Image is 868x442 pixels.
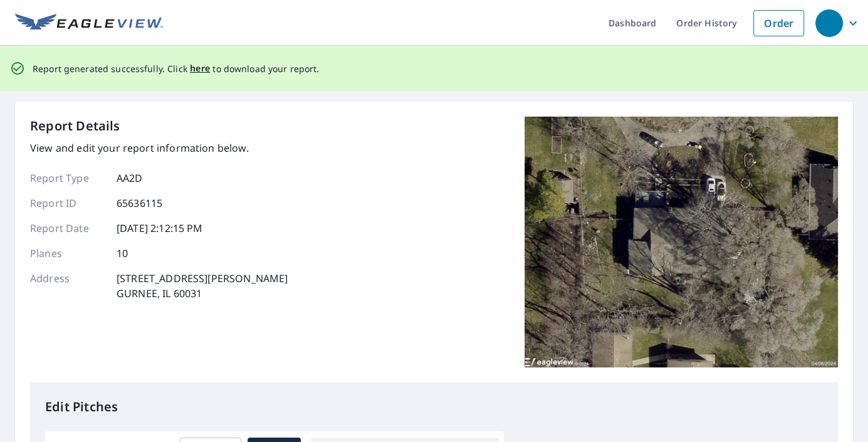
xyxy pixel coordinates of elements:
[30,140,288,155] p: View and edit your report information below.
[117,271,288,301] p: [STREET_ADDRESS][PERSON_NAME] GURNEE, IL 60031
[30,171,105,186] p: Report Type
[753,10,804,36] a: Order
[15,14,163,33] img: EV Logo
[45,397,823,416] p: Edit Pitches
[117,221,203,236] p: [DATE] 2:12:15 PM
[117,246,128,261] p: 10
[30,196,105,211] p: Report ID
[30,117,120,135] p: Report Details
[30,271,105,301] p: Address
[525,117,838,367] img: Top image
[33,61,320,76] p: Report generated successfully. Click to download your report.
[30,221,105,236] p: Report Date
[30,246,105,261] p: Planes
[117,171,143,186] p: AA2D
[190,61,211,76] button: here
[117,196,162,211] p: 65636115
